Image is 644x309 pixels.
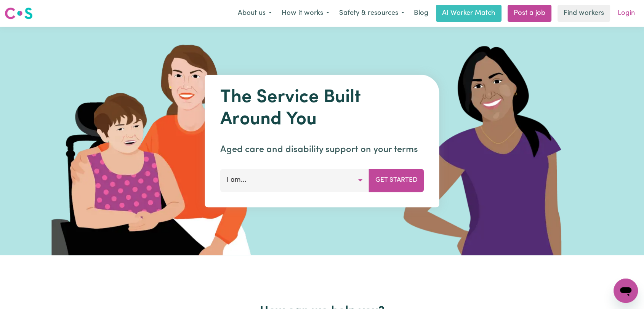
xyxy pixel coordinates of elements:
a: Login [613,5,639,22]
button: I am... [220,169,369,192]
a: Post a job [508,5,551,22]
a: Blog [409,5,433,22]
a: Careseekers logo [5,5,33,22]
img: Careseekers logo [5,6,33,20]
a: Find workers [557,5,610,22]
button: About us [233,5,277,21]
a: AI Worker Match [436,5,501,22]
button: Safety & resources [334,5,409,21]
button: Get Started [369,169,424,192]
iframe: Button to launch messaging window [614,279,638,303]
p: Aged care and disability support on your terms [220,143,424,157]
h1: The Service Built Around You [220,87,424,131]
button: How it works [277,5,334,21]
